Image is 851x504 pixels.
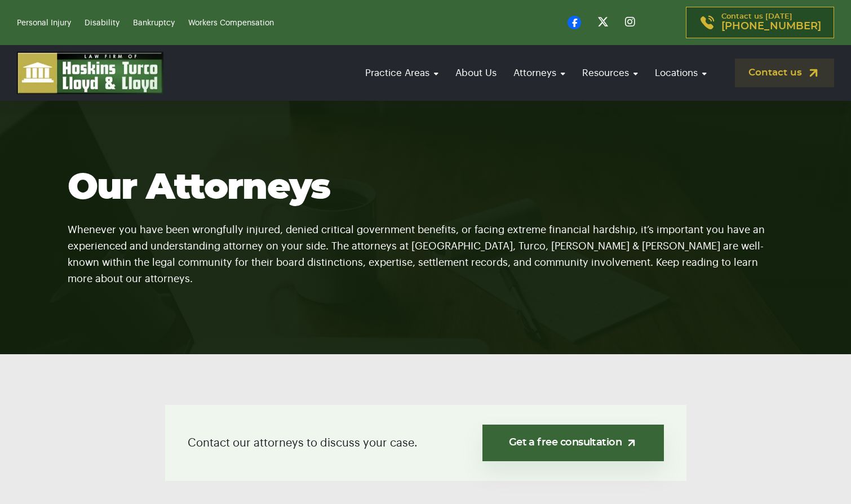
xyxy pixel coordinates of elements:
[85,19,119,27] a: Disability
[508,57,571,89] a: Attorneys
[686,7,834,38] a: Contact us [DATE][PHONE_NUMBER]
[68,168,783,208] h1: Our Attorneys
[68,208,783,287] p: Whenever you have been wrongfully injured, denied critical government benefits, or facing extreme...
[721,13,821,32] p: Contact us [DATE]
[17,52,163,94] img: logo
[133,19,175,27] a: Bankruptcy
[17,19,71,27] a: Personal Injury
[626,437,637,449] img: arrow-up-right-light.svg
[450,57,502,89] a: About Us
[165,405,686,481] div: Contact our attorneys to discuss your case.
[188,19,274,27] a: Workers Compensation
[649,57,712,89] a: Locations
[482,425,663,461] a: Get a free consultation
[721,21,821,32] span: [PHONE_NUMBER]
[577,57,644,89] a: Resources
[360,57,444,89] a: Practice Areas
[735,59,834,87] a: Contact us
